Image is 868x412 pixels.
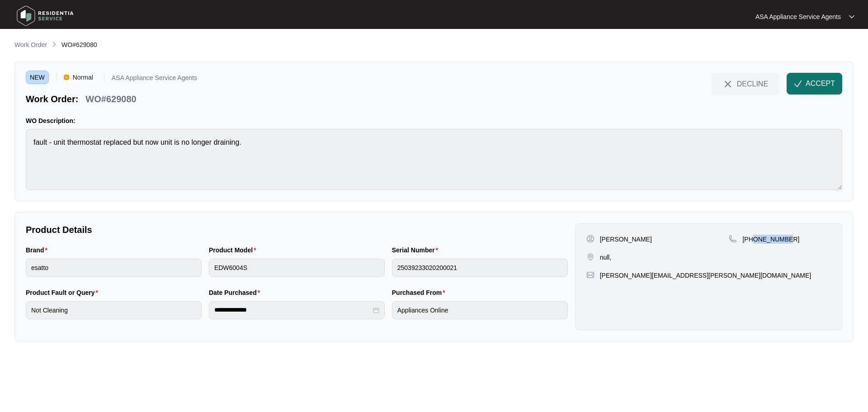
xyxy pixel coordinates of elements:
[26,259,202,277] input: Brand
[737,79,768,89] span: DECLINE
[26,246,51,255] label: Brand
[209,288,264,297] label: Date Purchased
[26,223,568,236] p: Product Details
[722,79,733,90] img: close-Icon
[794,80,802,88] img: check-Icon
[849,14,854,19] img: dropdown arrow
[26,71,49,84] span: NEW
[600,253,612,262] p: null,
[26,116,842,125] p: WO Description:
[806,78,835,89] span: ACCEPT
[586,235,594,243] img: user-pin
[14,2,77,29] img: residentia service logo
[85,93,136,105] p: WO#629080
[64,75,69,80] img: Vercel Logo
[711,73,779,95] button: close-IconDECLINE
[26,93,78,105] p: Work Order:
[586,271,594,279] img: map-pin
[112,75,197,84] p: ASA Appliance Service Agents
[26,288,102,297] label: Product Fault or Query
[214,305,371,315] input: Date Purchased
[392,246,442,255] label: Serial Number
[13,40,49,50] a: Work Order
[729,235,737,243] img: map-pin
[51,41,58,48] img: chevron-right
[26,301,202,319] input: Product Fault or Query
[600,271,811,280] p: [PERSON_NAME][EMAIL_ADDRESS][PERSON_NAME][DOMAIN_NAME]
[742,235,799,244] p: [PHONE_NUMBER]
[600,235,652,244] p: [PERSON_NAME]
[209,259,385,277] input: Product Model
[586,253,594,261] img: map-pin
[392,301,568,319] input: Purchased From
[26,129,842,190] textarea: fault - unit thermostat replaced but now unit is no longer draining.
[209,246,260,255] label: Product Model
[392,288,449,297] label: Purchased From
[755,12,841,21] p: ASA Appliance Service Agents
[61,41,97,48] span: WO#629080
[787,73,842,95] button: check-IconACCEPT
[392,259,568,277] input: Serial Number
[14,40,47,49] p: Work Order
[69,71,97,84] span: Normal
